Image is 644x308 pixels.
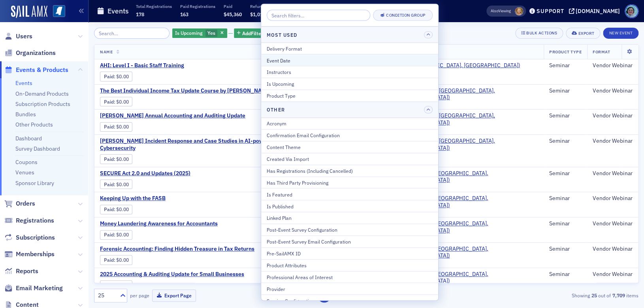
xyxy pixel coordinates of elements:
span: $0.00 [116,232,129,238]
div: Paid: 0 - $0 [100,255,132,265]
img: SailAMX [11,6,47,18]
div: Paid: 0 - $0 [100,205,132,214]
button: Is Upcoming [261,78,438,90]
div: Product Type [267,92,433,99]
span: $1,010 [250,11,266,17]
span: Yes [207,30,215,36]
a: CPA Crossings ([GEOGRAPHIC_DATA], [GEOGRAPHIC_DATA]) [393,271,538,285]
a: CPA Crossings ([GEOGRAPHIC_DATA], [GEOGRAPHIC_DATA]) [393,246,538,259]
div: Paid: 0 - $0 [100,122,132,132]
button: Is Featured [261,188,438,200]
a: Events [15,79,32,87]
div: Acronym [267,120,433,127]
input: Search… [94,28,169,39]
div: Post-Event Survey Configuration [267,226,433,233]
img: SailAMX [53,5,65,17]
span: Forensic Accounting: Finding Hidden Treasure in Tax Returns [100,246,254,253]
a: Money Laundering Awareness for Accountants [100,220,233,227]
div: Post-Event Survey Email Configuration [267,238,433,245]
a: AHI ([GEOGRAPHIC_DATA], [GEOGRAPHIC_DATA]) [393,62,520,69]
div: Session Configuration [267,297,433,304]
div: Vendor Webinar [593,246,633,253]
span: $0.00 [116,74,129,79]
span: Reports [16,267,38,276]
span: $0.00 [116,282,129,288]
span: Surgent (Radnor, PA) [393,112,538,126]
span: : [104,181,116,187]
span: Surgent's Incident Response and Case Studies in AI-powered Cybersecurity [100,138,282,151]
button: AddFilter [234,28,266,38]
span: $0.00 [116,156,129,162]
a: Memberships [4,250,55,259]
div: Professional Areas of Interest [267,273,433,280]
span: Memberships [16,250,55,259]
div: Vendor Webinar [593,220,633,227]
div: Confirmation Email Configuration [267,132,433,139]
div: Showing out of items [463,292,638,299]
button: Instructors [261,66,438,78]
span: $0.00 [116,99,129,105]
span: CPA Crossings (Rochester, MI) [393,271,538,285]
div: Seminar [549,138,582,145]
a: Users [4,32,32,41]
a: AHI: Level I - Basic Staff Training [100,62,233,69]
div: Vendor Webinar [593,138,633,145]
div: Paid: 0 - $0 [100,230,132,240]
span: : [104,124,116,130]
span: Email Marketing [16,284,63,293]
a: Paid [104,232,114,238]
a: Paid [104,257,114,263]
a: Keeping Up with the FASB [100,195,233,202]
div: Seminar [549,112,582,119]
a: CPA Crossings ([GEOGRAPHIC_DATA], [GEOGRAPHIC_DATA]) [393,195,538,209]
span: AHI (Boise, ID) [393,62,520,69]
span: Viewing [491,8,511,14]
div: Vendor Webinar [593,170,633,177]
strong: 25 [590,292,598,299]
div: Content Theme [267,144,433,151]
a: Orders [4,199,35,208]
div: Seminar [549,195,582,202]
a: Paid [104,181,114,187]
div: Yes [172,28,227,38]
button: Bulk Actions [515,28,563,39]
div: Vendor Webinar [593,87,633,94]
span: Name [100,49,113,55]
a: New Event [603,29,638,36]
span: The Best Individual Income Tax Update Course by Surgent [100,87,271,94]
a: Organizations [4,49,56,57]
a: Other Products [15,121,53,128]
div: Bulk Actions [526,31,557,35]
a: Dashboard [15,135,42,142]
button: Post-Event Survey Email Configuration [261,235,438,247]
span: 2025 Accounting & Auditing Update for Small Businesses [100,271,244,278]
a: Email Marketing [4,284,63,293]
div: Export [578,31,594,36]
button: Provider [261,283,438,295]
span: Events & Products [16,66,68,74]
h4: Most Used [267,31,297,38]
span: : [104,74,116,79]
div: Seminar [549,246,582,253]
button: Confirmation Email Configuration [261,129,438,141]
button: Content Theme [261,141,438,153]
div: Provider [267,285,433,292]
button: Created Via Import [261,153,438,164]
div: Seminar [549,170,582,177]
span: Format [593,49,610,55]
div: Seminar [549,87,582,94]
button: Product Attributes [261,259,438,271]
label: per page [130,292,149,299]
span: : [104,206,116,212]
span: Profile [625,4,638,18]
span: : [104,156,116,162]
div: Seminar [549,271,582,278]
a: Reports [4,267,38,276]
a: Paid [104,74,114,79]
input: Search filters... [267,10,370,21]
a: CPA Crossings ([GEOGRAPHIC_DATA], [GEOGRAPHIC_DATA]) [393,220,538,234]
div: Vendor Webinar [593,112,633,119]
span: Surgent (Radnor, PA) [393,87,538,101]
a: [PERSON_NAME] ([GEOGRAPHIC_DATA], [GEOGRAPHIC_DATA]) [393,112,538,126]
